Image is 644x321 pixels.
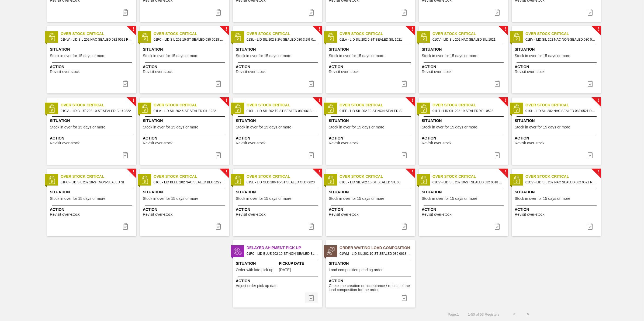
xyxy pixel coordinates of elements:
span: Stock in over for 15 days or more [329,54,384,58]
img: status [141,104,149,113]
span: Action [329,278,414,284]
span: Action [329,207,414,212]
button: icon-task complete [119,7,132,18]
span: Situation [143,118,228,124]
button: < [508,308,521,321]
span: Over Stock Critical [247,174,322,179]
span: ! [226,170,227,174]
span: ! [318,170,320,174]
span: 01CV - LID SIL 202 NAC SEALED SIL 1021 [432,37,504,43]
button: icon-task complete [491,78,504,89]
span: Over Stock Critical [340,31,415,37]
button: icon-task complete [305,150,318,160]
span: Stock in over for 15 days or more [515,125,570,129]
button: icon-task complete [584,78,597,89]
img: status [327,33,335,41]
span: 01CV - LID SIL 202 10-ST SEALED 082 0618 RED DI [432,179,504,185]
span: ! [504,99,506,103]
span: Action [422,64,507,70]
span: Revisit over-stock [515,141,544,145]
span: ! [318,27,320,31]
span: Over Stock Critical [525,31,601,37]
span: Revisit over-stock [50,141,79,145]
span: ! [597,99,599,103]
span: Situation [143,47,228,52]
img: status [420,104,428,113]
div: Complete task: 7019285 [491,221,504,232]
span: ! [504,27,506,31]
img: icon-task complete [494,81,500,87]
span: 01CL - LID SIL 202 10-ST SEALED SIL 06 [340,179,411,185]
div: Complete task: 7018792 [491,7,504,18]
span: Pickup Date [279,261,321,266]
span: 01FC - LID BLUE 202 10-ST NON-SEALED BLU 0322 Order - 792958 [247,251,318,257]
div: Complete task: 7018821 [119,78,132,89]
div: Complete task: 7018963 [491,150,504,160]
span: ! [411,27,413,31]
img: icon-task complete [401,81,407,87]
img: status [513,176,521,184]
span: Situation [422,189,507,195]
img: status [48,176,56,184]
button: icon-task complete [398,78,411,89]
img: status [234,33,242,41]
img: status [513,33,521,41]
span: Stock in over for 15 days or more [236,54,291,58]
img: icon-task complete [401,9,407,16]
span: Situation [143,189,228,195]
span: Stock in over for 15 days or more [422,197,477,201]
span: Situation [329,118,414,124]
img: status [420,33,428,41]
span: Over Stock Critical [432,31,508,37]
span: ! [133,170,134,174]
span: Revisit over-stock [143,212,172,217]
span: Action [422,135,507,141]
span: Page : 1 [448,312,459,316]
span: 01BV - LID SIL 202 NAC NON-SEALED 080 0514 SIL [525,37,597,43]
span: Situation [236,118,321,124]
img: icon-task complete [308,9,314,16]
div: Complete task: 7018925 [119,150,132,160]
span: Action [422,207,507,212]
span: 01CV - LID BLUE 202 10-ST SEALED BLU 0322 [61,108,132,114]
span: Revisit over-stock [422,212,451,217]
span: 10/06/2025 [279,268,291,272]
span: Action [515,207,600,212]
span: Over Stock Critical [340,174,415,179]
span: Action [143,207,228,212]
span: Stock in over for 15 days or more [143,197,198,201]
button: icon-task complete [584,221,597,232]
button: icon-task complete [305,7,318,18]
span: Revisit over-stock [143,70,172,74]
span: Action [515,135,600,141]
span: Over Stock Critical [340,102,415,108]
span: Over Stock Critical [154,102,229,108]
span: Stock in over for 15 days or more [515,54,570,58]
span: Stock in over for 15 days or more [50,125,105,129]
span: Over Stock Critical [432,102,508,108]
div: Complete task: 7019199 [398,221,411,232]
div: Complete task: 7019289 [584,221,597,232]
div: Complete task: 7018972 [584,150,597,160]
span: Over Stock Critical [61,31,136,37]
img: icon-task complete [215,152,221,158]
span: 01LA - LID SIL 202 6-ST SEALED SIL 1222 [154,108,225,114]
span: ! [504,170,506,174]
span: 01SL - LID GLD 206 10-ST SEALED GLD 0623 [247,179,318,185]
img: icon-task complete [587,81,593,87]
span: 01SL - LID SIL 202 NAC SEALED 082 0521 RED DIE [525,108,597,114]
span: Revisit over-stock [236,212,265,217]
img: icon-task complete [308,81,314,87]
span: Revisit over-stock [422,141,451,145]
span: ! [411,99,413,103]
button: icon-task complete [212,78,225,89]
button: icon-task complete [119,150,132,160]
img: icon-task complete [401,152,407,158]
span: 01LA - LID SIL 202 6-ST SEALED SIL 1021 [340,37,411,43]
span: Stock in over for 15 days or more [329,125,384,129]
img: status [420,176,428,184]
span: ! [318,99,320,103]
span: Action [236,135,321,141]
div: Complete task: 7018981 [119,221,132,232]
div: Complete task: 7018904 [584,78,597,89]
